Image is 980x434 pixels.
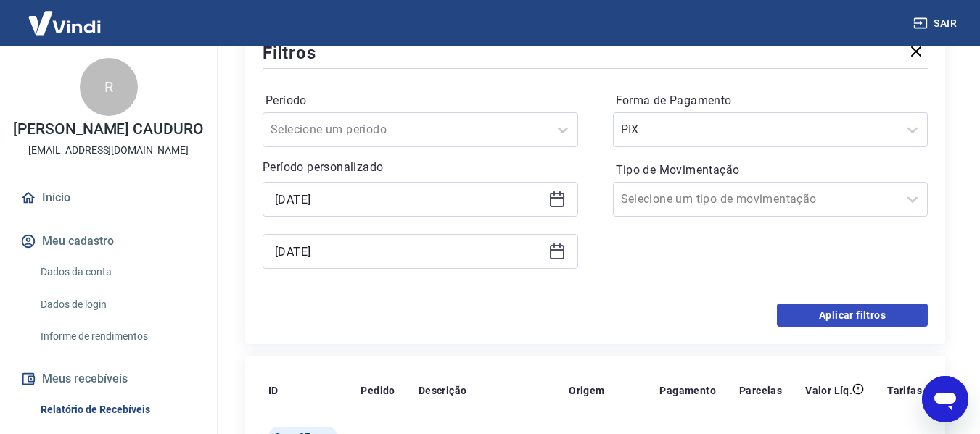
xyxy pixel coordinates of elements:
[275,188,543,210] input: Data inicial
[275,241,543,262] input: Data final
[35,322,199,351] a: Informe de rendimentos
[263,159,578,176] p: Período personalizado
[268,383,279,398] p: ID
[17,1,112,45] img: Vindi
[17,225,199,257] button: Meu cadastro
[13,122,204,137] p: [PERSON_NAME] CAUDURO
[616,92,926,109] label: Forma de Pagamento
[28,143,189,158] p: [EMAIL_ADDRESS][DOMAIN_NAME]
[887,383,922,398] p: Tarifas
[35,257,199,287] a: Dados da conta
[739,383,782,398] p: Parcelas
[17,363,199,395] button: Meus recebíveis
[361,383,395,398] p: Pedido
[910,10,963,37] button: Sair
[263,41,316,64] h5: Filtros
[35,395,199,425] a: Relatório de Recebíveis
[659,383,716,398] p: Pagamento
[922,376,968,422] iframe: Botão para abrir a janela de mensagens
[616,162,926,179] label: Tipo de Movimentação
[419,383,467,398] p: Descrição
[805,383,852,398] p: Valor Líq.
[17,182,199,214] a: Início
[35,290,199,320] a: Dados de login
[80,58,138,116] div: R
[777,304,928,327] button: Aplicar filtros
[569,383,604,398] p: Origem
[265,92,575,109] label: Período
